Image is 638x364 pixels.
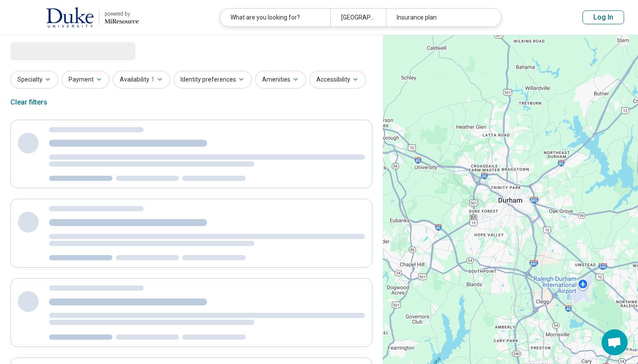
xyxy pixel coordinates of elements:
[582,10,624,24] button: Log In
[255,71,306,89] button: Amenities
[386,9,496,26] div: Insurance plan
[151,75,155,84] span: 1
[10,71,58,89] button: Specialty
[46,7,94,28] img: Duke University
[309,71,366,89] button: Accessibility
[62,71,109,89] button: Payment
[220,9,330,26] div: What are you looking for?
[330,9,385,26] div: [GEOGRAPHIC_DATA], [GEOGRAPHIC_DATA]
[174,71,252,89] button: Identity preferences
[105,10,139,18] div: powered by
[10,42,83,59] span: Loading...
[602,329,628,355] div: Open chat
[113,71,170,89] button: Availability1
[10,92,47,113] div: Clear filters
[14,7,139,28] a: Duke Universitypowered by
